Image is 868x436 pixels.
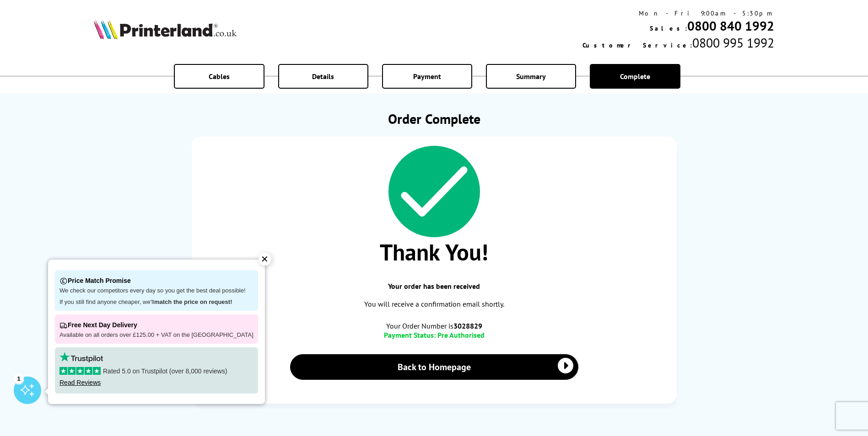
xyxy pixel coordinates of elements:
[582,41,692,49] span: Customer Service:
[201,298,668,310] p: You will receive a confirmation email shortly.
[59,275,253,287] p: Price Match Promise
[259,253,271,266] div: ✕
[94,19,237,39] img: Printerland Logo
[59,352,103,362] img: trustpilot rating
[290,354,578,380] a: Back to Homepage
[201,282,668,291] span: Your order has been received
[59,298,253,306] p: If you still find anyone cheaper, we'll
[59,367,253,375] p: Rated 5.0 on Trustpilot (over 8,000 reviews)
[201,321,668,330] span: Your Order Number is
[384,330,436,340] span: Payment Status:
[209,72,230,81] span: Cables
[582,9,774,17] div: Mon - Fri 9:00am - 5:30pm
[437,330,485,340] span: Pre Authorised
[650,24,687,32] span: Sales:
[312,72,334,81] span: Details
[59,287,253,295] p: We check our competitors every day so you get the best deal possible!
[59,379,101,386] a: Read Reviews
[59,367,101,375] img: stars-5.svg
[59,319,253,331] p: Free Next Day Delivery
[687,17,774,34] a: 0800 840 1992
[59,331,253,339] p: Available on all orders over £125.00 + VAT on the [GEOGRAPHIC_DATA]
[516,72,546,81] span: Summary
[692,34,774,51] span: 0800 995 1992
[453,321,482,330] b: 3028829
[620,72,650,81] span: Complete
[201,237,668,267] span: Thank You!
[154,298,232,305] strong: match the price on request!
[14,373,24,383] div: 1
[413,72,441,81] span: Payment
[192,110,677,128] h1: Order Complete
